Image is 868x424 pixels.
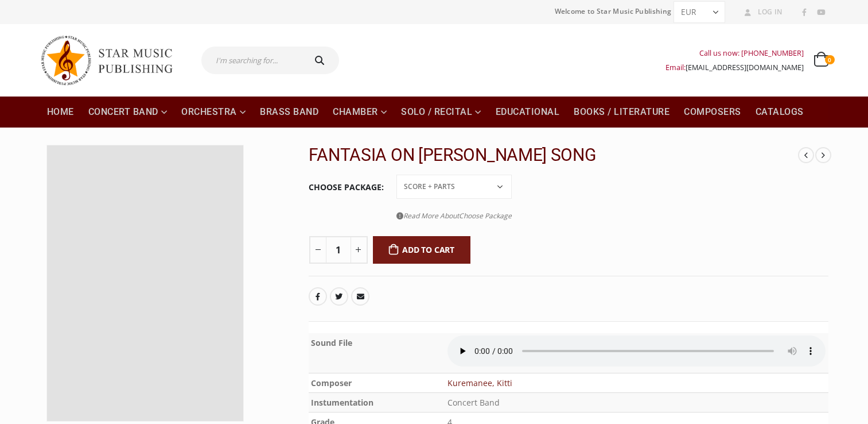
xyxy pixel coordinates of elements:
a: Facebook [797,5,812,20]
b: Composer [311,377,352,388]
a: Composers [677,97,748,128]
div: Call us now: [PHONE_NUMBER] [665,46,804,60]
b: Instumentation [311,397,373,408]
a: Orchestra [174,97,252,128]
a: Facebook [309,287,327,306]
div: Email: [665,60,804,75]
input: I'm searching for... [201,47,303,74]
a: Youtube [813,5,828,20]
a: Catalogs [749,97,811,128]
button: - [309,236,326,264]
button: Add to cart [373,236,471,264]
button: + [351,236,368,264]
label: Choose Package [309,175,384,199]
img: Star Music Publishing [40,30,184,91]
a: Read More AboutChoose Package [396,209,512,223]
a: Chamber [326,97,394,128]
button: Search [303,47,340,74]
a: Solo / Recital [394,97,488,128]
a: Concert Band [81,97,174,128]
td: Concert Band [445,393,828,413]
span: Welcome to Star Music Publishing [555,3,672,20]
a: [EMAIL_ADDRESS][DOMAIN_NAME] [686,63,804,72]
a: Home [40,97,81,128]
span: 0 [825,55,834,64]
a: Kuremanee, Kitti [447,377,512,388]
b: Sound File [311,337,352,348]
input: Product quantity [326,236,351,264]
a: Brass Band [253,97,325,128]
a: Email [351,287,369,306]
img: 0179-SMP-10-0179 3D [47,145,244,421]
h2: FANTASIA ON [PERSON_NAME] SONG [309,145,799,165]
a: Books / Literature [567,97,676,128]
a: Educational [489,97,567,128]
a: Twitter [330,287,348,306]
span: Choose Package [459,211,512,221]
a: Log In [740,5,783,20]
